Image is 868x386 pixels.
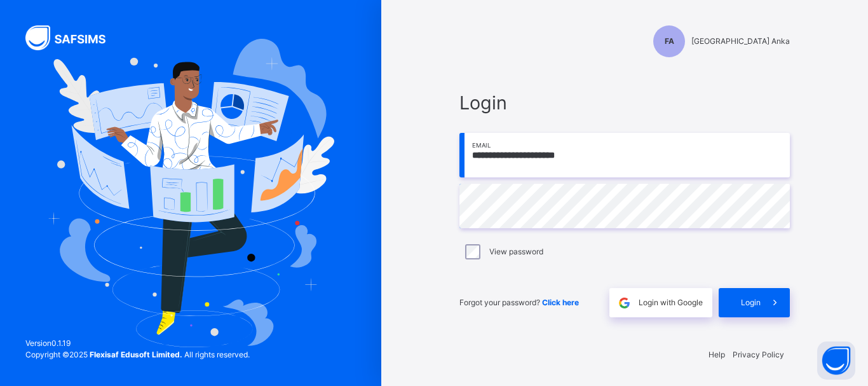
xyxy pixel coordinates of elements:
[691,36,790,47] span: [GEOGRAPHIC_DATA] Anka
[817,341,855,380] button: Open asap
[489,246,543,258] label: View password
[733,350,784,359] a: Privacy Policy
[639,297,703,308] span: Login with Google
[459,298,579,307] span: Forgot your password?
[25,350,250,359] span: Copyright © 2025 All rights reserved.
[741,297,761,308] span: Login
[459,89,790,116] span: Login
[665,36,674,47] span: FA
[542,298,579,307] a: Click here
[709,350,725,359] a: Help
[617,296,632,310] img: google.396cfc9801f0270233282035f929180a.svg
[25,338,250,349] span: Version 0.1.19
[47,39,334,348] img: Hero Image
[25,25,121,50] img: SAFSIMS Logo
[90,350,182,359] strong: Flexisaf Edusoft Limited.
